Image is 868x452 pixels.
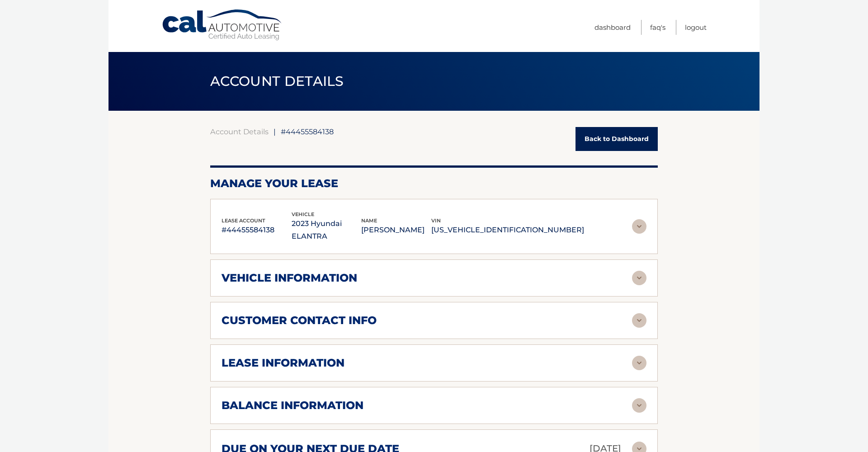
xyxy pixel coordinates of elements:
[274,127,276,136] span: |
[222,217,265,224] span: lease account
[161,9,283,41] a: Cal Automotive
[210,127,269,136] a: Account Details
[361,224,431,236] p: [PERSON_NAME]
[685,20,707,35] a: Logout
[292,211,314,217] span: vehicle
[576,127,658,151] a: Back to Dashboard
[222,399,363,412] h2: balance information
[222,271,357,285] h2: vehicle information
[650,20,665,35] a: FAQ's
[632,356,646,370] img: accordion-rest.svg
[632,313,646,328] img: accordion-rest.svg
[431,217,441,224] span: vin
[281,127,334,136] span: #44455584138
[210,73,344,89] span: ACCOUNT DETAILS
[292,217,362,243] p: 2023 Hyundai ELANTRA
[594,20,631,35] a: Dashboard
[222,356,344,370] h2: lease information
[632,219,646,234] img: accordion-rest.svg
[222,224,292,236] p: #44455584138
[632,398,646,413] img: accordion-rest.svg
[431,224,584,236] p: [US_VEHICLE_IDENTIFICATION_NUMBER]
[632,271,646,285] img: accordion-rest.svg
[222,314,377,327] h2: customer contact info
[361,217,377,224] span: name
[210,177,658,190] h2: Manage Your Lease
